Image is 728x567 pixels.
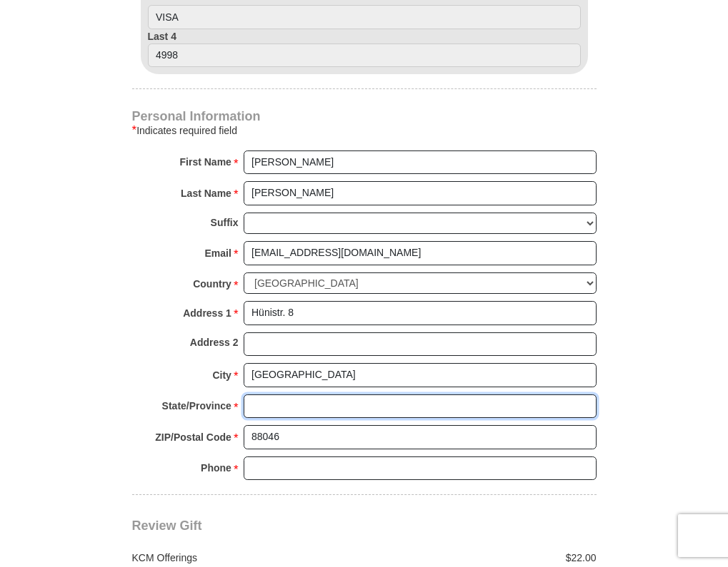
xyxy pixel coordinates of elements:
[132,519,202,533] span: Review Gift
[132,122,597,139] div: Indicates required field
[124,551,364,565] div: KCM Offerings
[132,111,597,122] h4: Personal Information
[180,152,231,172] strong: First Name
[205,243,231,263] strong: Email
[190,332,239,352] strong: Address 2
[201,458,231,478] strong: Phone
[212,365,231,385] strong: City
[211,213,239,233] strong: Suffix
[162,396,231,416] strong: State/Province
[148,29,581,68] label: Last 4
[183,303,231,323] strong: Address 1
[193,274,231,294] strong: Country
[148,44,581,68] input: Last 4
[148,5,581,29] input: Card Type
[155,427,231,447] strong: ZIP/Postal Code
[181,183,231,203] strong: Last Name
[364,551,604,565] div: $22.00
